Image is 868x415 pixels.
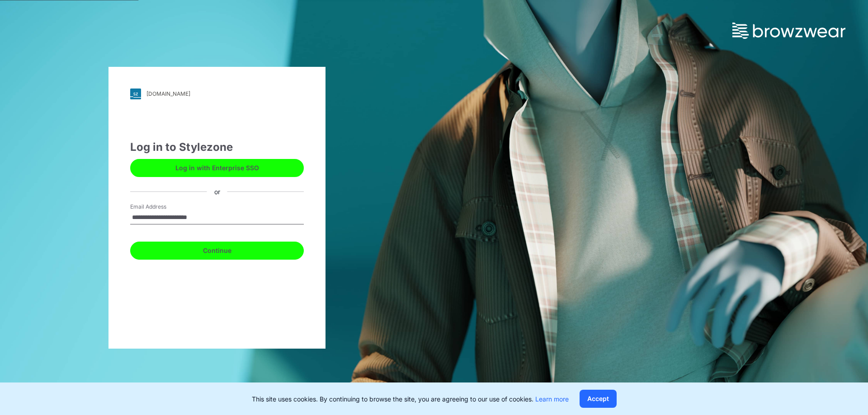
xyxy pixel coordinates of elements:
img: svg+xml;base64,PHN2ZyB3aWR0aD0iMjgiIGhlaWdodD0iMjgiIHZpZXdCb3g9IjAgMCAyOCAyOCIgZmlsbD0ibm9uZSIgeG... [130,89,141,99]
button: Continue [130,242,304,260]
div: or [207,187,227,196]
a: [DOMAIN_NAME] [130,89,304,99]
img: browzwear-logo.73288ffb.svg [732,23,845,39]
button: Log in with Enterprise SSO [130,159,304,177]
div: [DOMAIN_NAME] [146,90,190,97]
div: Log in to Stylezone [130,139,304,155]
label: Email Address [130,203,193,211]
a: Learn more [535,395,569,403]
p: This site uses cookies. By continuing to browse the site, you are agreeing to our use of cookies. [252,394,569,404]
button: Accept [580,390,617,408]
